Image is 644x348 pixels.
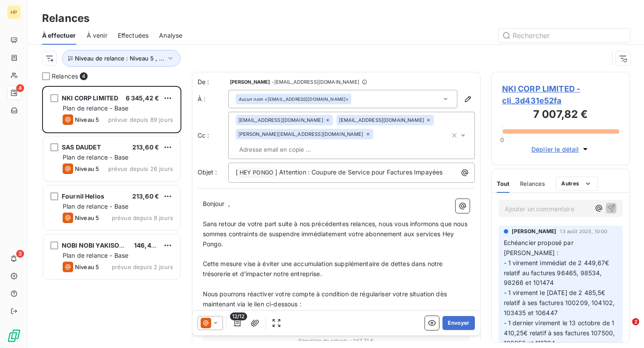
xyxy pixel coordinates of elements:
[62,94,118,102] span: NKI CORP LIMITED
[62,50,180,67] button: Niveau de relance : Niveau 5 , ...
[497,180,510,187] span: Tout
[62,192,104,200] span: Fournil Helios
[230,312,247,320] span: 12/12
[63,153,128,161] span: Plan de relance - Base
[198,78,228,86] span: De :
[230,79,270,85] span: [PERSON_NAME]
[132,143,159,151] span: 213,60 €
[504,239,575,256] span: Echéancier proposé par [PERSON_NAME] :
[203,290,449,308] span: Nous pourrons réactiver votre compte à condition de régulariser votre situation dès maintenant vi...
[75,55,164,62] span: Niveau de relance : Niveau 5 , ...
[7,5,21,19] div: HP
[502,107,619,124] h3: 7 007,82 €
[63,202,128,210] span: Plan de relance - Base
[236,168,238,176] span: [
[108,116,173,123] span: prévue depuis 89 jours
[504,259,611,287] span: - 1 virement immédiat de 2 449,67€ relatif au factures 96465, 98534, 98266 et 101474
[16,250,24,258] span: 3
[62,143,101,151] span: SAS DAUDET
[42,11,89,26] h3: Relances
[238,117,323,123] span: [EMAIL_ADDRESS][DOMAIN_NAME]
[7,329,21,343] img: Logo LeanPay
[75,165,99,172] span: Niveau 5
[108,165,173,172] span: prévue depuis 26 jours
[112,214,173,221] span: prévue depuis 8 jours
[238,131,364,137] span: [PERSON_NAME][EMAIL_ADDRESS][DOMAIN_NAME]
[159,31,182,40] span: Analyse
[556,177,598,191] button: Autres
[126,94,159,102] span: 6 345,42 €
[75,214,99,221] span: Niveau 5
[499,28,630,43] input: Rechercher
[198,131,228,140] label: Cc :
[52,72,78,81] span: Relances
[63,104,128,112] span: Plan de relance - Base
[504,319,617,347] span: - 1 dernier virement le 13 octobre de 1 410,25€ relatif à ses factures 107500, 109056 et 111794
[75,263,99,270] span: Niveau 5
[236,143,337,156] input: Adresse email en copie ...
[500,136,504,143] span: 0
[531,145,579,154] span: Déplier le détail
[134,241,161,249] span: 146,45 €
[614,318,635,339] iframe: Intercom live chat
[272,79,359,85] span: - [EMAIL_ADDRESS][DOMAIN_NAME]
[42,86,181,348] div: grid
[275,168,442,176] span: ] Attention : Coupure de Service pour Factures Impayées
[203,200,225,207] span: Bonjour
[512,227,557,235] span: [PERSON_NAME]
[238,96,349,102] div: <[EMAIL_ADDRESS][DOMAIN_NAME]>
[132,192,159,200] span: 213,60 €
[198,168,217,176] span: Objet :
[238,168,275,178] span: HEY PONGO
[504,289,617,316] span: - 1 virement le [DATE] de 2 485,5€ relatif à ses factures 100209, 104102, 103435 et 106447
[203,260,445,277] span: Cette mesure vise à éviter une accumulation supplémentaire de dettes dans notre trésorerie et d'i...
[87,31,107,40] span: À venir
[75,116,99,123] span: Niveau 5
[80,72,88,80] span: 4
[339,117,424,123] span: [EMAIL_ADDRESS][DOMAIN_NAME]
[502,83,619,107] span: NKI CORP LIMITED - cli_3d431e52fa
[204,337,468,345] span: Pénalités de retard : + 247,71 €
[198,95,228,103] label: À :
[442,316,474,330] button: Envoyer
[529,144,592,154] button: Déplier le détail
[203,220,469,248] span: Sans retour de votre part suite à nos précédentes relances, nous vous informons que nous sommes c...
[112,263,173,270] span: prévue depuis 2 jours
[16,84,24,92] span: 4
[118,31,149,40] span: Effectuées
[63,252,128,259] span: Plan de relance - Base
[62,241,132,249] span: NOBI NOBI YAKISOBAR
[238,96,263,102] em: Aucun nom
[42,31,76,40] span: À effectuer
[520,180,545,187] span: Relances
[560,229,607,234] span: 13 août 2025, 10:00
[228,200,230,207] span: ,
[632,318,639,325] span: 2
